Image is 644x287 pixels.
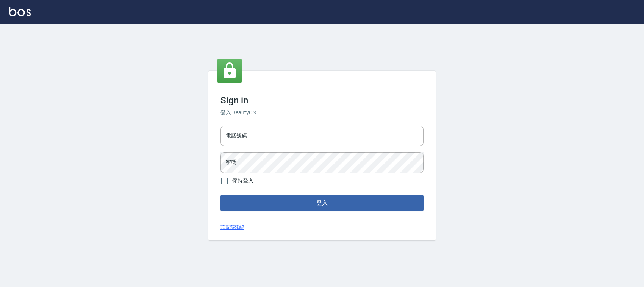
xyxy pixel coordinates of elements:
button: 登入 [220,195,424,211]
img: Logo [9,7,31,16]
span: 保持登入 [232,177,253,185]
a: 忘記密碼? [220,223,244,231]
h6: 登入 BeautyOS [220,109,424,117]
h3: Sign in [220,95,424,106]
